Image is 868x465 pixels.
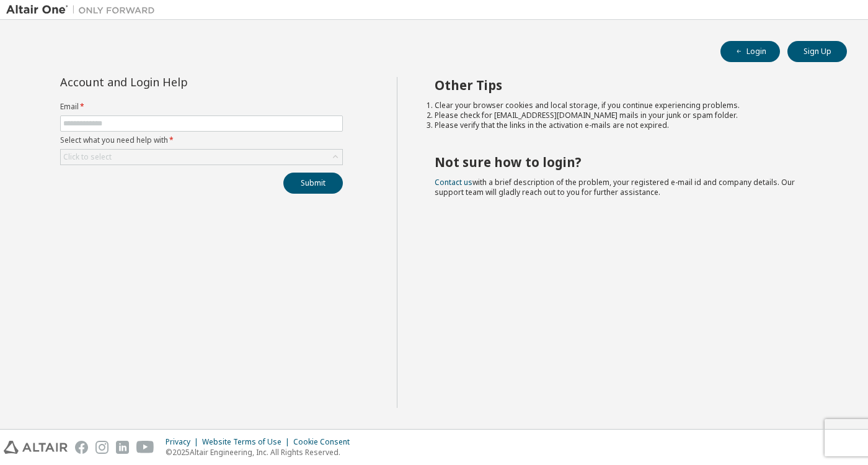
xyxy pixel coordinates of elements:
[435,177,795,197] span: with a brief description of the problem, your registered e-mail id and company details. Our suppo...
[63,152,112,162] div: Click to select
[166,447,357,458] p: © 2025 Altair Engineering, Inc. All Rights Reserved.
[6,4,161,16] img: Altair One
[136,441,154,454] img: youtube.svg
[75,441,88,454] img: facebook.svg
[787,41,847,62] button: Sign Up
[720,41,780,62] button: Login
[202,437,293,447] div: Website Terms of Use
[95,441,108,454] img: instagram.svg
[283,173,343,194] button: Submit
[293,437,357,447] div: Cookie Consent
[60,102,343,112] label: Email
[166,437,202,447] div: Privacy
[61,150,342,165] div: Click to select
[435,101,825,111] li: Clear your browser cookies and local storage, if you continue experiencing problems.
[435,77,825,93] h2: Other Tips
[435,154,825,170] h2: Not sure how to login?
[60,135,343,145] label: Select what you need help with
[435,120,825,130] li: Please verify that the links in the activation e-mails are not expired.
[435,177,472,187] a: Contact us
[116,441,129,454] img: linkedin.svg
[435,111,825,120] li: Please check for [EMAIL_ADDRESS][DOMAIN_NAME] mails in your junk or spam folder.
[4,441,68,454] img: altair_logo.svg
[60,77,286,87] div: Account and Login Help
